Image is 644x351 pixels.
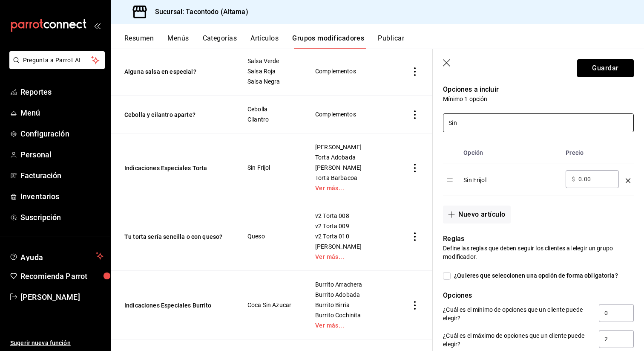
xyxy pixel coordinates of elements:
button: actions [411,301,419,310]
button: actions [411,164,419,172]
span: $ [572,176,575,182]
button: Tu torta sería sencilla o con queso? [124,232,227,241]
span: Burrito Adobada [315,292,386,298]
span: Torta Barbacoa [315,175,386,181]
button: Menús [167,34,189,49]
button: Publicar [378,34,404,49]
span: Configuración [20,128,103,139]
span: v2 Torta 009 [315,223,386,229]
span: Pregunta a Parrot AI [23,56,92,65]
span: [PERSON_NAME] [20,291,103,303]
span: Queso [247,233,294,239]
input: Elige un artículo existente [443,114,633,132]
span: Reportes [20,86,103,98]
table: optionsTable [443,142,634,195]
div: navigation tabs [124,34,644,49]
button: actions [411,67,419,76]
button: Categorías [203,34,237,49]
div: Sin Frijol [463,170,559,184]
span: v2 Torta 010 [315,233,386,239]
span: Inventarios [20,191,103,202]
span: Torta Adobada [315,154,386,160]
span: Complementos [315,111,386,117]
span: Complementos [315,68,386,74]
span: [PERSON_NAME] [315,165,386,171]
span: Menú [20,107,103,119]
a: Ver más... [315,254,386,260]
p: Define las reglas que deben seguir los clientes al elegir un grupo modificador. [443,244,634,261]
button: open_drawer_menu [94,22,101,29]
span: Suscripción [20,212,103,223]
span: Facturación [20,170,103,181]
p: Mínimo 1 opción [443,95,634,103]
button: Pregunta a Parrot AI [9,51,105,69]
span: [PERSON_NAME] [315,244,386,249]
p: ¿Cuál es el mínimo de opciones que un cliente puede elegir? [443,305,592,322]
span: [PERSON_NAME] [315,144,386,150]
span: Sin Frijol [247,165,294,171]
span: Burrito Birria [315,302,386,308]
p: Opciones a incluir [443,84,634,95]
p: ¿Cuál es el máximo de opciones que un cliente puede elegir? [443,331,592,348]
span: Burrito Arrachera [315,281,386,287]
p: Reglas [443,234,634,244]
button: Artículos [250,34,279,49]
button: Indicaciones Especiales Torta [124,164,227,172]
span: Ayuda [20,251,92,261]
span: Salsa Negra [247,78,294,84]
span: Cilantro [247,116,294,122]
p: Opciones [443,290,634,301]
button: Alguna salsa en especial? [124,67,227,76]
span: ¿Quieres que seleccionen una opción de forma obligatoria? [451,271,618,280]
button: Indicaciones Especiales Burrito [124,301,227,310]
button: actions [411,232,419,241]
a: Pregunta a Parrot AI [6,62,105,71]
span: Salsa Verde [247,58,294,64]
button: Cebolla y cilantro aparte? [124,110,227,119]
span: Sugerir nueva función [10,339,103,348]
th: Precio [562,142,622,163]
span: Coca Sin Azucar [247,302,294,308]
button: actions [411,110,419,119]
h3: Sucursal: Tacontodo (Altama) [148,7,248,17]
span: Cebolla [247,106,294,112]
th: Opción [460,142,562,163]
span: v2 Torta 008 [315,213,386,219]
button: Guardar [577,59,634,77]
span: Personal [20,149,103,160]
span: Recomienda Parrot [20,270,103,282]
button: Grupos modificadores [292,34,364,49]
a: Ver más... [315,322,386,328]
span: Salsa Roja [247,68,294,74]
button: Nuevo artículo [443,206,510,223]
a: Ver más... [315,185,386,191]
span: Burrito Cochinita [315,312,386,318]
button: Resumen [124,34,154,49]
